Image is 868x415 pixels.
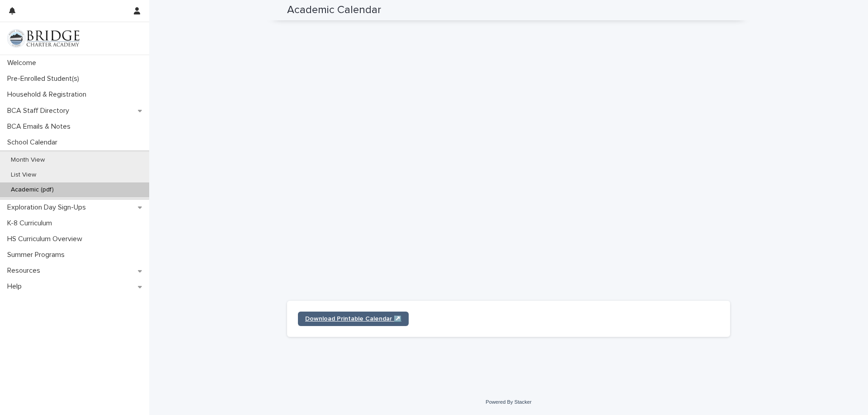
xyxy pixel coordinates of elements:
p: Welcome [4,59,43,67]
p: Exploration Day Sign-Ups [4,203,93,212]
h2: Academic Calendar [287,4,381,17]
span: Download Printable Calendar ↗️ [305,316,401,322]
p: Household & Registration [4,90,94,99]
p: School Calendar [4,138,65,147]
p: Pre-Enrolled Student(s) [4,75,86,83]
p: HS Curriculum Overview [4,235,90,243]
a: Powered By Stacker [486,399,531,405]
a: Download Printable Calendar ↗️ [298,312,409,326]
img: V1C1m3IdTEidaUdm9Hs0 [7,29,80,47]
p: Resources [4,266,47,275]
p: BCA Staff Directory [4,107,76,115]
p: Month View [4,156,52,164]
p: Summer Programs [4,251,72,259]
p: BCA Emails & Notes [4,122,78,131]
p: Academic (pdf) [4,186,61,194]
p: List View [4,171,43,179]
p: Help [4,282,29,291]
p: K-8 Curriculum [4,219,59,228]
